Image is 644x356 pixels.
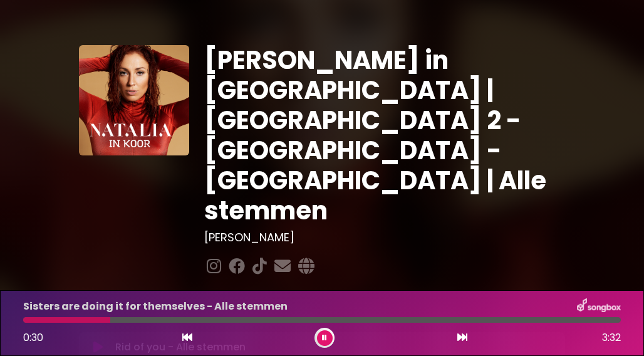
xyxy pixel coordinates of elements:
[79,45,189,155] img: YTVS25JmS9CLUqXqkEhs
[23,330,43,345] span: 0:30
[577,298,621,315] img: songbox-logo-white.png
[602,330,621,345] span: 3:32
[204,45,565,226] h1: [PERSON_NAME] in [GEOGRAPHIC_DATA] | [GEOGRAPHIC_DATA] 2 - [GEOGRAPHIC_DATA] - [GEOGRAPHIC_DATA] ...
[23,299,288,314] p: Sisters are doing it for themselves - Alle stemmen
[204,231,565,244] h3: [PERSON_NAME]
